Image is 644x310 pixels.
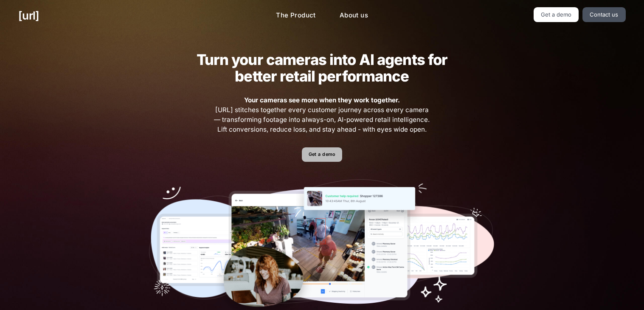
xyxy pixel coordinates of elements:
a: Contact us [582,7,626,22]
strong: Your cameras see more when they work together. [244,96,400,104]
a: [URL] [18,7,39,24]
a: Get a demo [534,7,579,22]
h2: Turn your cameras into AI agents for better retail performance [183,51,461,85]
a: The Product [269,7,323,24]
a: About us [333,7,375,24]
a: Get a demo [302,147,342,162]
span: [URL] stitches together every customer journey across every camera — transforming footage into al... [213,96,431,134]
